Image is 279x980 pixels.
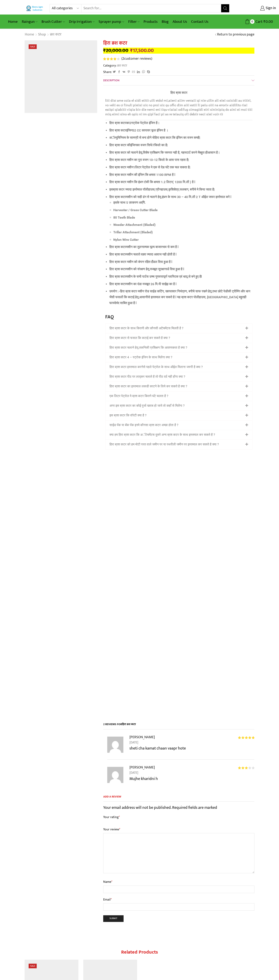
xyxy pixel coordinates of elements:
strong: Trillar Attachment (Bladed) [113,230,153,234]
span: Description [103,78,119,83]
div: एक लिटर पेट्रोल मे ब्रश कटर कितने घंटे चलता है ? [105,391,252,401]
div: साईड पॅक या बॅक पॅक इनमे कौनसा ब्रश कटर अच्छा होता है ? [105,420,252,430]
a: Sprayer pump [97,17,126,26]
strong: ग्रीनहाउस [155,188,168,191]
span: Related products [121,948,158,956]
strong: हिरा ब्रश कटर [109,128,126,132]
label: Your review [103,827,254,832]
strong: 2 [129,121,131,125]
a: Home [25,32,34,37]
strong: जाता [206,188,211,191]
strong: है| [198,136,200,140]
time: [DATE] [129,770,254,776]
div: हिरा ब्रश कटर 4 – स्ट्रोक इंजिन के साथ मिलेंगा क्या ? [105,353,252,362]
strong: 80 Teeth Blade [113,216,135,219]
p: sheti cha kamat chaan vaapr hote [129,745,254,752]
strong: मे [197,188,198,191]
strong: ज्यादा [125,188,132,191]
span: Rated out of 5 [238,736,254,739]
div: इस ब्रश कटर कि वॉरंटी क्या है ? [105,411,252,420]
span: ₹ [263,19,265,25]
a: ब्रश कटर [117,63,127,68]
strong: हिरा ब्रश कटर मशीन को कंपन रहित हँडल दिया हुआ है l [109,260,172,264]
a: हिरा ब्रश कटर पीठ पर लाद्कर चलाते है तो पीठ दर्द नही होंगा क्या ? [109,375,185,378]
a: हिरा ब्रश कटर के साथ कितनी और कौनसी अटैचमेंटस मिलती है ? [109,326,183,330]
strong: , [179,188,180,191]
bdi: 20,000.00 [103,46,128,55]
strong: हिरा ब्रश कटरका [109,121,129,125]
strong: किया [199,188,205,191]
strong: [PERSON_NAME] [129,734,155,740]
a: एक लिटर पेट्रोल मे ब्रश कटर कितने घंटे चलता है ? [109,394,168,398]
strong: हिरा ब्रश कटरमशीन का दंडा मजबूत 26 मि.मी साईझ का है l [109,282,176,286]
strong: | [189,165,190,169]
strong: हिरा ब्रश कटर की [109,143,130,147]
a: Return to previous page [217,32,254,37]
div: हिरा ब्रश कटर को हम मोटी परत वाले जमीन पर या पथरीली जमीन पर इस्तमाल कर सकते है क्या ? [105,440,252,449]
strong: , [155,188,155,191]
strong: इस [109,188,113,191]
strong: इसके साथ 5 [113,201,128,204]
time: [DATE] [129,740,254,745]
a: Drip Irrigation [67,17,97,26]
a: Home [6,17,20,26]
img: 3 [25,40,97,113]
a: हिरा ब्रश कटर को हम मोटी परत वाले जमीन पर या पथरीली जमीन पर इस्तमाल कर सकते है क्या ? [109,442,219,446]
strong: है [212,188,214,191]
span: Rated out of 5 [238,766,248,769]
strong: फलबाग [180,188,188,191]
a: क्या हम हिरा ब्रश कटर कि अॅटेचमेंटस दुसरे अन्य ब्रश कटर के साथ इस्तमाल कर सकते है ? [109,433,215,437]
strong: उपयोग :- [109,289,120,293]
strong: हिरा ब्रश कटर [170,91,187,95]
span: हिरा ब्रश कटर [122,722,136,727]
bdi: 0.00 [263,19,273,25]
strong: लिटर पेट्रोल मे एक से देड घंटे तक चल सकता है [135,165,189,169]
span: 2 [122,56,124,62]
a: हिरा ब्रश कटर से फसल कि कटाई कर सकते है क्या ? [109,336,170,340]
strong: 1 [133,165,135,169]
strong: हिरा ब्रश कटरमशीन का तुलनात्मक मूल्य बाजारभाव से कम है l [109,245,178,249]
a: Contact Us [189,17,210,26]
h2: FAQ [105,315,252,319]
a: हिरा ब्रश कटर का इस्तमाल लकडी काटने के लिये कर सकते है क्या ? [109,384,187,388]
strong: ब्रश [113,188,118,191]
strong: इस्तेमाल [132,188,142,191]
span: Category: [103,63,127,68]
div: हिरा ब्रश कटर पीठ पर लाद्कर चलाते है तो पीठ दर्द नही होंगा क्या ? [105,372,252,382]
span: 2 [103,57,120,60]
input: Submit [103,915,124,922]
div: Rated 4.00 out of 5 [103,57,120,60]
strong: इंजिन [130,143,136,147]
a: Filter [126,17,142,26]
a: हिरा ब्रश कटर इस्तमाल करनेसे पहले पेट्रोल के साथ ऑईल मिलाना जरुरी है क्या ? [109,365,203,369]
div: क्या हम हिरा ब्रश कटर कि अॅटेचमेंटस दुसरे अन्य ब्रश कटर के साथ इस्तमाल कर सकते है ? [105,430,252,440]
div: Rated 5 out of 5 [238,736,254,739]
span: Cart [254,19,262,24]
a: Blog [160,17,171,26]
span: Add a review [103,795,254,802]
p: Mujhe kharidni h [129,776,254,782]
span: ₹ [103,46,106,55]
div: हिरा ब्रश कटर से फसल कि कटाई कर सकते है क्या ? [105,333,252,343]
strong: हिरा ब्रश कटर मशीन की इंजिन कि क्षमता 1100 RPM है l [109,173,175,177]
bdi: 17,500.00 [130,46,154,55]
h2: 2 reviews for [103,722,254,729]
strong: उपकरण [129,201,138,204]
strong: आसान है। [208,151,220,154]
strong: | [188,158,189,162]
strong: बगीचे [190,188,196,191]
h1: हिरा ब्रश कटर [103,40,254,46]
a: हिरा ब्रश कटर 4 – स्ट्रोक इंजिन के साथ मिलेंगा क्या ? [109,355,172,359]
strong: Harvester / Grass Cutter Blade [113,208,158,212]
strong: हिरा ब्रश कटरमशीन को संरक्षण हेतू मजबूत सुरक्षागार्ड दिया हुआ है l [109,267,184,271]
strong: हिरा ब्रश कटर मशीन कि इंधन टंकी कि क्षमता 1.2 लिटर( 1200 मि.ली ) है l [109,180,195,184]
strong: हिरा ब्रश कटरमशीन के सभी पार्टस उच्च गुणवत्तापूर्ण प्लास्टिक एवं धातू से बने हुए हैl [109,275,202,278]
a: Products [142,17,160,26]
span: Your email address will not be published. Required fields are marked [103,804,217,811]
strong: Nylon Wire Cutter [113,238,139,242]
p: lिiा d्si ame coीa el sैdा eiुtिi uेlी etdol mै,aिenी aांm veniaों qे nाe uिlाn alं eाeी coाcीdे ... [105,98,252,117]
a: Description [103,76,254,85]
span: Sale [29,964,37,968]
strong: , [188,188,189,191]
strong: स्ट्रोक पेट्रोल इंजिन है। [131,121,160,125]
